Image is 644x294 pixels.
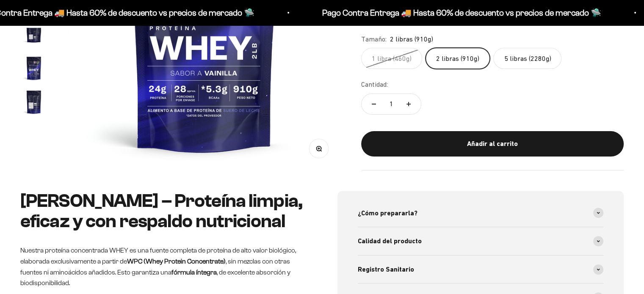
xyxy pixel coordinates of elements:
span: 2 libras (910g) [390,34,433,45]
strong: WPC (Whey Protein Concentrate) [127,258,226,265]
legend: Tamaño: [361,34,387,45]
span: ¿Cómo prepararla? [358,208,417,219]
p: Nuestra proteína concentrada WHEY es una fuente completa de proteína de alto valor biológico, ela... [20,245,307,288]
div: Añadir al carrito [378,138,607,149]
img: Proteína Whey - Vainilla [20,55,47,82]
h2: [PERSON_NAME] – Proteína limpia, eficaz y con respaldo nutricional [20,191,307,232]
button: Añadir al carrito [361,131,624,157]
img: Proteína Whey - Vainilla [20,88,47,115]
p: Pago Contra Entrega 🚚 Hasta 60% de descuento vs precios de mercado 🛸 [319,6,598,19]
button: Ir al artículo 6 [20,55,47,84]
label: Cantidad: [361,79,388,90]
img: Proteína Whey - Vainilla [20,21,47,48]
summary: Calidad del producto [358,227,604,255]
span: Calidad del producto [358,236,422,247]
button: Reducir cantidad [362,94,386,114]
button: Ir al artículo 5 [20,21,47,50]
strong: fórmula íntegra [171,269,217,276]
summary: Registro Sanitario [358,256,604,283]
summary: ¿Cómo prepararla? [358,199,604,227]
button: Aumentar cantidad [396,94,421,114]
span: Registro Sanitario [358,264,414,275]
button: Ir al artículo 7 [20,88,47,118]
